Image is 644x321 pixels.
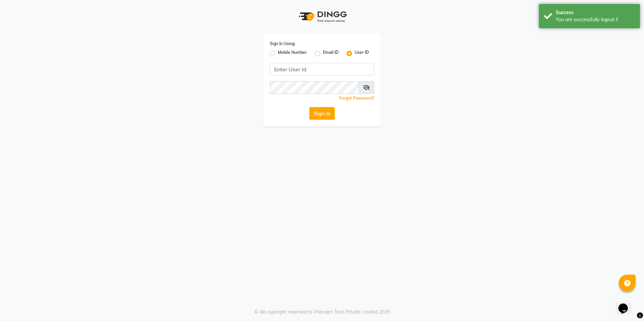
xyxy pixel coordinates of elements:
iframe: chat widget [616,294,637,314]
input: Username [270,63,374,76]
label: Sign In Using: [270,41,295,47]
label: Mobile Number [278,49,307,58]
button: Sign In [309,107,335,120]
div: You are successfully logout !! [556,16,635,23]
img: logo1.svg [295,7,349,27]
label: Email ID [323,49,339,58]
div: Success [556,9,635,16]
a: Forgot Password? [339,96,374,101]
label: User ID [355,49,369,58]
input: Username [270,81,359,94]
